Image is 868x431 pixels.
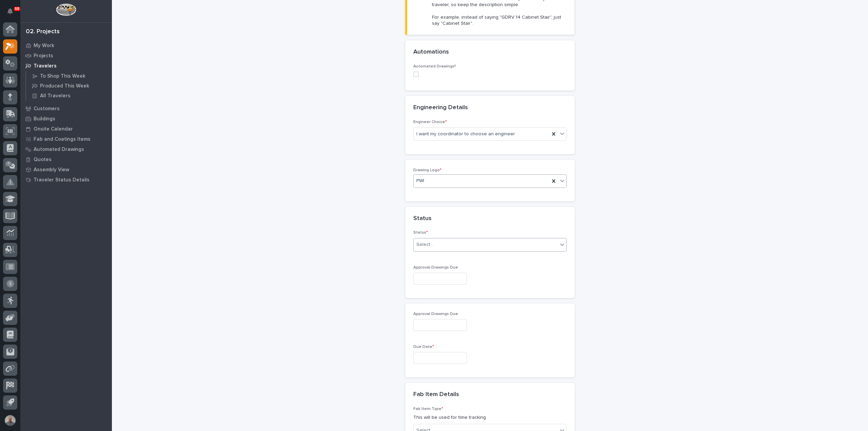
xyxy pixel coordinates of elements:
[20,175,112,185] a: Traveler Status Details
[26,91,112,100] a: All Travelers
[413,407,443,411] span: Fab Item Type
[40,83,89,89] p: Produced This Week
[413,120,447,124] span: Engineer Choice
[20,144,112,154] a: Automated Drawings
[40,93,71,99] p: All Travelers
[40,73,85,79] p: To Shop This Week
[34,43,54,49] p: My Work
[20,51,112,61] a: Projects
[413,391,459,398] h2: Fab Item Details
[34,136,91,142] p: Fab and Coatings Items
[413,215,432,222] h2: Status
[416,177,424,184] span: PWI
[20,103,112,114] a: Customers
[20,164,112,175] a: Assembly View
[26,71,112,81] a: To Shop This Week
[413,345,434,349] span: Due Date
[34,146,84,153] p: Automated Drawings
[3,413,17,428] button: users-avatar
[413,266,458,270] span: Approval Drawings Due
[20,40,112,51] a: My Work
[413,48,449,56] h2: Automations
[20,154,112,164] a: Quotes
[413,231,428,235] span: Status
[34,106,60,112] p: Customers
[34,177,90,183] p: Traveler Status Details
[8,8,17,19] div: Notifications69
[3,4,17,18] button: Notifications
[20,114,112,124] a: Buildings
[413,414,567,421] p: This will be used for time tracking
[26,81,112,91] a: Produced This Week
[56,3,76,16] img: Workspace Logo
[416,241,433,248] div: Select...
[20,124,112,134] a: Onsite Calendar
[34,53,53,59] p: Projects
[413,312,458,316] span: Approval Drawings Due
[20,61,112,71] a: Travelers
[34,167,69,173] p: Assembly View
[20,134,112,144] a: Fab and Coatings Items
[413,64,456,68] span: Automated Drawings?
[26,28,60,36] div: 02. Projects
[34,157,52,163] p: Quotes
[34,126,73,132] p: Onsite Calendar
[416,131,515,138] span: I want my coordinator to choose an engineer
[34,63,57,69] p: Travelers
[413,104,468,112] h2: Engineering Details
[34,116,55,122] p: Buildings
[413,168,441,172] span: Drawing Logo
[15,6,19,11] p: 69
